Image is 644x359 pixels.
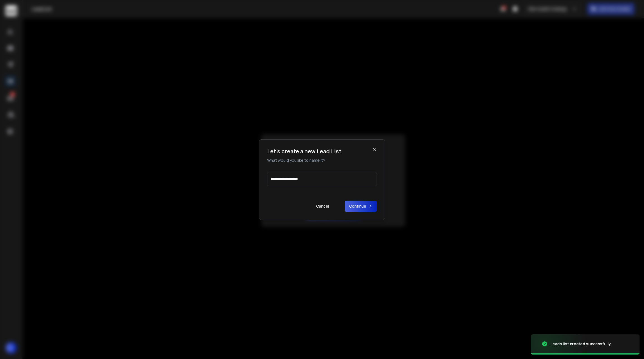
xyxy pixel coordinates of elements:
button: Cancel [312,201,333,212]
p: What would you like to name it? [267,158,341,163]
button: Continue [345,201,377,212]
div: Leads list created successfully. [550,341,612,347]
h1: Let's create a new Lead List [267,147,341,155]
